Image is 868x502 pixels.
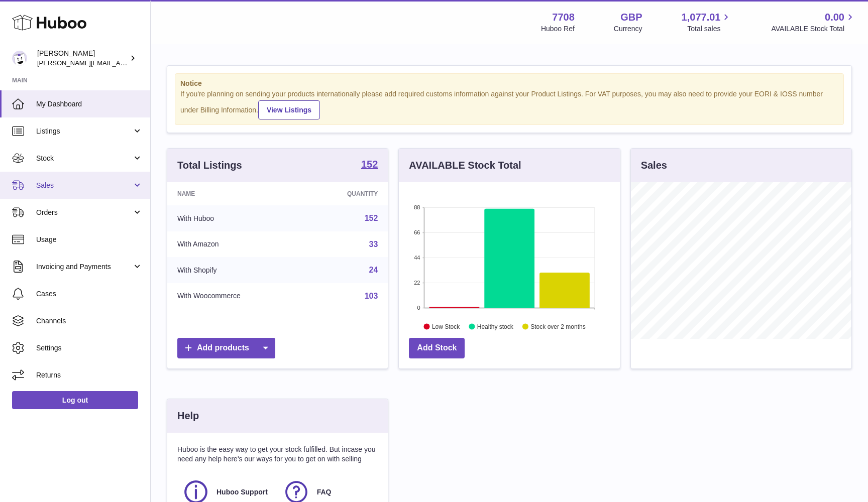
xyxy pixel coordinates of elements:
text: 88 [414,204,420,210]
h3: Help [177,409,199,423]
a: 1,077.01 Total sales [682,11,732,34]
span: Total sales [687,24,732,34]
td: With Shopify [167,257,304,283]
text: Stock over 2 months [531,323,586,330]
a: Add products [177,338,275,358]
a: 152 [365,214,378,222]
td: With Amazon [167,231,304,258]
span: Settings [36,343,143,353]
span: Invoicing and Payments [36,262,132,272]
a: 103 [365,292,378,300]
text: Low Stock [432,323,460,330]
text: 44 [414,255,420,261]
h3: AVAILABLE Stock Total [409,159,521,172]
th: Quantity [304,182,388,205]
span: Orders [36,208,132,217]
span: My Dashboard [36,99,143,109]
text: 22 [414,280,420,286]
td: With Woocommerce [167,283,304,309]
span: 1,077.01 [682,11,721,24]
span: Channels [36,316,143,326]
span: Sales [36,181,132,190]
strong: 7708 [552,11,575,24]
img: victor@erbology.co [12,51,27,66]
h3: Sales [641,159,667,172]
text: 0 [417,305,420,311]
span: Listings [36,127,132,136]
span: AVAILABLE Stock Total [771,24,856,34]
span: FAQ [317,487,332,497]
span: Usage [36,235,143,244]
h3: Total Listings [177,159,242,172]
strong: Notice [180,79,838,88]
span: [PERSON_NAME][EMAIL_ADDRESS][DOMAIN_NAME] [37,59,201,67]
div: [PERSON_NAME] [37,49,128,68]
td: With Huboo [167,205,304,231]
strong: GBP [620,11,642,24]
a: Add Stock [409,338,465,358]
span: 0.00 [825,11,844,24]
span: Stock [36,154,132,163]
text: 66 [414,229,420,235]
p: Huboo is the easy way to get your stock fulfilled. But incase you need any help here's our ways f... [177,445,378,464]
a: 0.00 AVAILABLE Stock Total [771,11,856,34]
text: Healthy stock [477,323,514,330]
a: 24 [369,266,378,274]
div: Huboo Ref [541,24,575,34]
th: Name [167,182,304,205]
div: If you're planning on sending your products internationally please add required customs informati... [180,89,838,119]
div: Currency [614,24,642,34]
span: Cases [36,289,143,299]
a: View Listings [258,100,320,119]
a: 152 [361,159,378,171]
strong: 152 [361,159,378,169]
span: Returns [36,370,143,380]
span: Huboo Support [216,487,268,497]
a: Log out [12,391,138,409]
a: 33 [369,240,378,248]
